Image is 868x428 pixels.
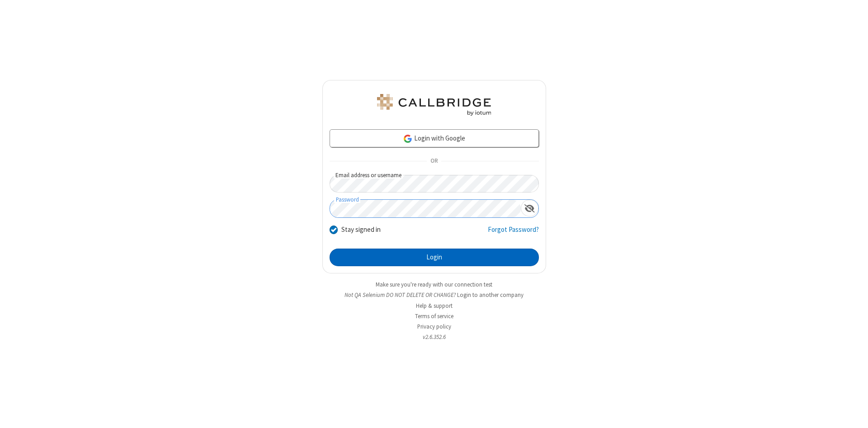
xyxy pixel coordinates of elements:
span: OR [427,155,441,168]
input: Password [330,200,521,217]
a: Privacy policy [417,323,451,330]
button: Login [330,249,539,267]
li: Not QA Selenium DO NOT DELETE OR CHANGE? [322,291,546,299]
input: Email address or username [330,175,539,193]
a: Terms of service [415,312,453,320]
a: Make sure you're ready with our connection test [376,281,492,288]
li: v2.6.352.6 [322,333,546,341]
label: Stay signed in [341,225,381,235]
img: google-icon.png [403,134,413,144]
iframe: Chat [845,404,861,422]
a: Help & support [416,302,453,310]
div: Show password [521,200,538,216]
button: Login to another company [457,291,524,299]
a: Forgot Password? [488,225,539,242]
img: QA Selenium DO NOT DELETE OR CHANGE [375,94,493,116]
a: Login with Google [330,129,539,147]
